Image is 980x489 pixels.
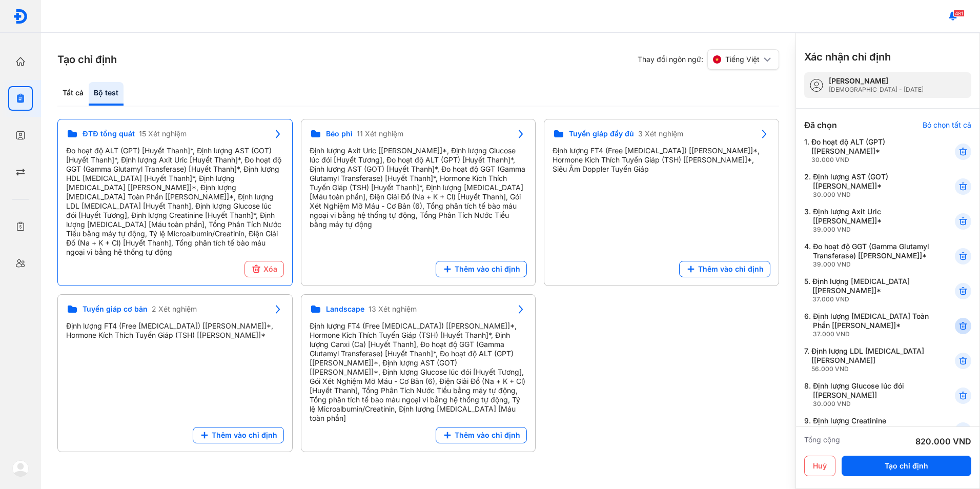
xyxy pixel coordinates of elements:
[89,82,124,106] div: Bộ test
[953,10,965,17] span: 481
[193,427,284,443] button: Thêm vào chỉ định
[804,277,930,303] div: 5.
[310,146,527,229] div: Định lượng Axit Uric [[PERSON_NAME]]*, Định lượng Glucose lúc đói [Huyết Tương], Đo hoạt độ ALT (...
[811,365,930,373] div: 56.000 VND
[811,137,930,164] div: Đo hoạt độ ALT (GPT) [[PERSON_NAME]]*
[638,129,683,138] span: 3 Xét nghiệm
[436,427,527,443] button: Thêm vào chỉ định
[804,119,837,131] div: Đã chọn
[804,207,930,234] div: 3.
[804,381,930,408] div: 8.
[455,431,520,440] span: Thêm vào chỉ định
[66,321,284,340] div: Định lượng FT4 (Free [MEDICAL_DATA]) [[PERSON_NAME]]*, Hormone Kích Thích Tuyến Giáp (TSH) [[PERS...
[804,242,930,269] div: 4.
[813,381,930,408] div: Định lượng Glucose lúc đói [[PERSON_NAME]]
[812,277,930,303] div: Định lượng [MEDICAL_DATA] [[PERSON_NAME]]*
[12,460,29,477] img: logo
[152,304,197,314] span: 2 Xét nghiệm
[813,242,930,269] div: Đo hoạt độ GGT (Gamma Glutamyl Transferase) [[PERSON_NAME]]*
[923,120,971,130] div: Bỏ chọn tất cả
[369,304,417,314] span: 13 Xét nghiệm
[813,172,930,199] div: Định lượng AST (GOT) [[PERSON_NAME]]*
[263,264,277,274] span: Xóa
[804,137,930,164] div: 1.
[813,226,930,234] div: 39.000 VND
[139,129,187,138] span: 15 Xét nghiệm
[811,347,930,373] div: Định lượng LDL [MEDICAL_DATA] [[PERSON_NAME]]
[804,416,930,443] div: 9.
[813,191,930,199] div: 30.000 VND
[436,261,527,277] button: Thêm vào chỉ định
[83,129,135,138] span: ĐTĐ tổng quát
[804,435,840,447] div: Tổng cộng
[13,9,28,24] img: logo
[829,76,924,86] div: [PERSON_NAME]
[804,456,835,476] button: Huỷ
[83,304,148,314] span: Tuyến giáp cơ bản
[813,400,930,408] div: 30.000 VND
[310,321,527,423] div: Định lượng FT4 (Free [MEDICAL_DATA]) [[PERSON_NAME]]*, Hormone Kích Thích Tuyến Giáp (TSH) [Huyết...
[244,261,284,277] button: Xóa
[679,261,770,277] button: Thêm vào chỉ định
[804,347,930,373] div: 7.
[829,86,924,94] div: [DEMOGRAPHIC_DATA] - [DATE]
[813,207,930,234] div: Định lượng Axit Uric [[PERSON_NAME]]*
[813,260,930,269] div: 39.000 VND
[66,146,284,257] div: Đo hoạt độ ALT (GPT) [Huyết Thanh]*, Định lượng AST (GOT) [Huyết Thanh]*, Định lượng Axit Uric [H...
[812,295,930,303] div: 37.000 VND
[638,49,779,70] div: Thay đổi ngôn ngữ:
[698,264,764,274] span: Thêm vào chỉ định
[326,304,364,314] span: Landscape
[455,264,520,274] span: Thêm vào chỉ định
[804,312,930,338] div: 6.
[813,416,930,443] div: Định lượng Creatinine [[PERSON_NAME]]*
[811,156,930,164] div: 30.000 VND
[804,50,891,64] h3: Xác nhận chỉ định
[569,129,634,138] span: Tuyến giáp đầy đủ
[57,82,89,106] div: Tất cả
[842,456,971,476] button: Tạo chỉ định
[212,431,277,440] span: Thêm vào chỉ định
[57,52,117,67] h3: Tạo chỉ định
[326,129,353,138] span: Béo phì
[813,330,930,338] div: 37.000 VND
[357,129,403,138] span: 11 Xét nghiệm
[553,146,770,174] div: Định lượng FT4 (Free [MEDICAL_DATA]) [[PERSON_NAME]]*, Hormone Kích Thích Tuyến Giáp (TSH) [[PERS...
[725,55,760,64] span: Tiếng Việt
[804,172,930,199] div: 2.
[813,312,930,338] div: Định lượng [MEDICAL_DATA] Toàn Phần [[PERSON_NAME]]*
[915,435,971,447] div: 820.000 VND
